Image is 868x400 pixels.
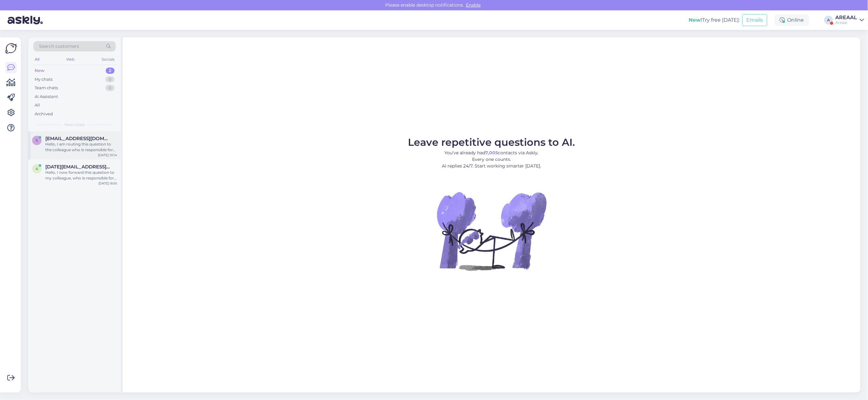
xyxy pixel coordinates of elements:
[775,14,809,26] div: Online
[36,138,38,143] span: s
[689,16,740,24] div: Try free [DATE]:
[45,136,111,141] span: simeyko@ukr.net
[408,136,575,148] span: Leave repetitive questions to AI.
[99,181,117,186] div: [DATE] 9:00
[98,153,117,157] div: [DATE] 10:14
[33,55,41,63] div: All
[35,111,53,117] div: Archived
[100,55,116,63] div: Socials
[836,15,857,20] div: AREAAL
[35,85,58,91] div: Team chats
[65,55,76,63] div: Web
[105,85,115,91] div: 0
[486,150,498,156] b: 7,005
[689,17,702,23] b: New!
[35,68,44,74] div: New
[39,43,79,50] span: Search customers
[824,16,833,25] div: A
[65,122,85,128] span: New chats
[464,2,483,8] span: Enable
[435,174,548,288] img: No Chat active
[35,76,53,83] div: My chats
[408,150,575,169] p: You’ve already had contacts via Askly. Every one counts. AI replies 24/7. Start working smarter [...
[5,42,17,54] img: Askly Logo
[105,76,115,83] div: 0
[45,141,117,153] div: Hello, I am routing this question to the colleague who is responsible for this topic. The reply m...
[35,94,58,100] div: AI Assistant
[45,164,111,170] span: 4mail@mail.ee
[106,68,115,74] div: 2
[45,170,117,181] div: Hello, I now forward this question to my colleague, who is responsible for this. The reply will b...
[36,166,38,171] span: 4
[35,102,40,108] div: All
[836,15,864,25] a: AREAALAreaal
[836,20,857,25] div: Areaal
[742,14,767,26] button: Emails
